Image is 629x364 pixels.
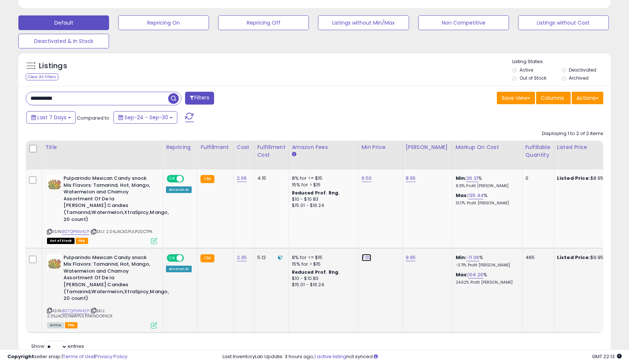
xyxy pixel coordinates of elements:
a: -11.06 [466,254,479,261]
span: ON [167,176,177,182]
div: Fulfillment Cost [257,143,286,159]
img: 61y2-5jsQoL._SL40_.jpg [47,175,62,190]
b: Min: [456,175,467,182]
div: Fulfillment [200,143,230,151]
div: 15% for > $15 [292,261,353,267]
div: 0 [525,175,548,182]
small: FBA [200,175,214,183]
div: $15.01 - $16.24 [292,203,353,209]
p: 31.17% Profit [PERSON_NAME] [456,201,517,206]
b: Pulparindo Mexican Candy snack Mix Flavors: Tamarind, Hot, Mango, Watermelon and Chamoy Assortmen... [64,254,153,304]
span: OFF [183,176,195,182]
a: 7.00 [362,254,372,261]
a: Terms of Use [63,353,94,360]
div: Title [45,143,160,151]
div: 8% for <= $15 [292,175,353,182]
div: 4.15 [257,175,283,182]
a: 104.26 [468,271,483,279]
button: Save View [497,92,535,104]
label: Archived [569,75,589,81]
div: [PERSON_NAME] [406,143,449,151]
div: 15% for > $15 [292,182,353,188]
button: Non Competitive [418,15,509,30]
span: OFF [183,255,195,261]
small: FBA [200,254,214,262]
div: seller snap | | [7,353,127,360]
div: Listed Price [557,143,621,151]
th: The percentage added to the cost of goods (COGS) that forms the calculator for Min & Max prices. [452,141,522,170]
p: 8.31% Profit [PERSON_NAME] [456,183,517,189]
span: 2025-10-9 22:13 GMT [592,353,622,360]
strong: Copyright [7,353,34,360]
div: Cost [237,143,251,151]
div: $9.95 [557,254,618,261]
button: Listings without Cost [518,15,609,30]
div: $10 - $10.83 [292,276,353,282]
img: 61y2-5jsQoL._SL40_.jpg [47,254,62,269]
span: Columns [541,94,564,102]
div: 8% for <= $15 [292,254,353,261]
span: | SKU: 2.06JACKSPULP20CTPK [90,229,152,234]
span: Compared to: [77,114,111,121]
b: Listed Price: [557,254,590,261]
h5: Listings [39,61,67,71]
div: % [456,272,517,285]
a: B07QP9W42P [62,229,89,235]
button: Listings without Min/Max [318,15,409,30]
div: $10 - $10.83 [292,196,353,203]
div: Clear All Filters [26,73,58,80]
button: Actions [572,92,603,104]
div: $8.95 [557,175,618,182]
button: Default [18,15,109,30]
b: Max: [456,192,469,199]
span: Sep-24 - Sep-30 [124,114,168,121]
div: 5.12 [257,254,283,261]
span: Last 7 Days [37,114,66,121]
span: | SKU: 2.35JACKSNeWPULPARINDOPACK [47,308,112,319]
a: B07QP9W42P [62,308,89,314]
span: All listings currently available for purchase on Amazon [47,322,64,328]
span: ON [167,255,177,261]
button: Repricing On [118,15,209,30]
div: Fulfillable Quantity [525,143,551,159]
a: 8.95 [406,175,416,182]
div: Amazon AI [166,266,192,272]
p: Listing States: [512,58,611,65]
div: Amazon AI [166,186,192,193]
label: Out of Stock [520,75,546,81]
b: Max: [456,271,469,278]
a: 9.95 [406,254,416,261]
b: Reduced Prof. Rng. [292,269,340,275]
a: 2.35 [237,254,247,261]
div: Amazon Fees [292,143,355,151]
a: Privacy Policy [95,353,127,360]
div: Min Price [362,143,400,151]
b: Min: [456,254,467,261]
button: Last 7 Days [26,111,76,124]
div: Displaying 1 to 2 of 2 items [542,130,603,137]
span: All listings that are currently out of stock and unavailable for purchase on Amazon [47,238,75,244]
a: 6.50 [362,175,372,182]
button: Filters [185,92,214,105]
a: 26.21 [466,175,478,182]
div: Last InventoryLab Update: 3 hours ago, not synced. [223,353,622,360]
div: ASIN: [47,175,157,243]
span: FBA [65,322,77,328]
label: Active [520,67,533,73]
small: Amazon Fees. [292,151,296,158]
span: Show: entries [31,343,84,350]
b: Reduced Prof. Rng. [292,190,340,196]
button: Repricing Off [218,15,309,30]
b: Listed Price: [557,175,590,182]
a: 1 active listing [314,353,346,360]
button: Columns [536,92,571,104]
p: 24.62% Profit [PERSON_NAME] [456,280,517,285]
div: Repricing [166,143,194,151]
div: % [456,192,517,206]
a: 135.44 [468,192,484,199]
b: Pulparindo Mexican Candy snack Mix Flavors: Tamarind, Hot, Mango, Watermelon and Chamoy Assortmen... [64,175,153,225]
div: ASIN: [47,254,157,328]
div: $15.01 - $16.24 [292,282,353,288]
div: 465 [525,254,548,261]
div: % [456,175,517,189]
